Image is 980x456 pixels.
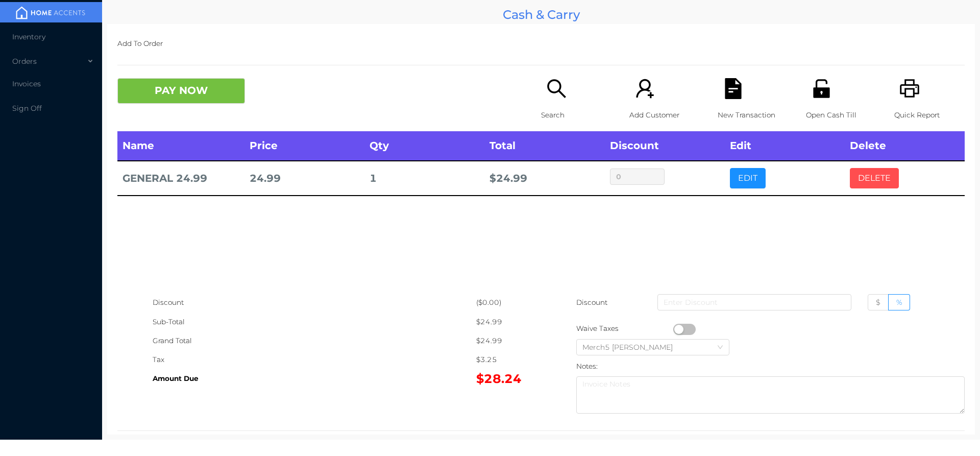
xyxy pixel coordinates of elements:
i: icon: down [717,344,723,351]
input: Enter Discount [657,294,851,310]
i: icon: file-text [723,78,744,99]
div: ($0.00) [476,293,541,312]
i: icon: printer [899,78,920,99]
th: Delete [845,131,965,161]
div: 1 [370,169,479,188]
button: DELETE [850,168,899,188]
div: Discount [153,293,476,312]
div: Merch5 Lawrence [582,340,683,355]
div: Cash & Carry [107,5,975,24]
label: Notes: [576,362,598,370]
p: Search [541,106,611,125]
div: $24.99 [476,313,541,331]
div: Grand Total [153,331,476,350]
th: Edit [725,131,845,161]
p: Add To Order [117,34,965,53]
div: $24.99 [476,331,541,350]
th: Total [484,131,604,161]
div: Amount Due [153,369,476,388]
div: Sub-Total [153,313,476,331]
button: EDIT [730,168,766,188]
i: icon: unlock [811,78,832,99]
span: $ [876,298,880,307]
th: Name [117,131,244,161]
span: Sign Off [12,104,42,113]
th: Price [244,131,364,161]
i: icon: user-add [634,78,655,99]
td: GENERAL 24.99 [117,161,244,196]
p: Discount [576,293,608,312]
div: $28.24 [476,369,541,388]
p: Open Cash Till [806,106,876,125]
p: New Transaction [718,106,788,125]
div: Tax [153,350,476,369]
span: Inventory [12,32,45,41]
td: $ 24.99 [484,161,604,196]
p: Add Customer [629,106,700,125]
button: PAY NOW [117,78,245,104]
img: mainBanner [12,5,89,20]
div: $3.25 [476,350,541,369]
i: icon: search [546,78,567,99]
span: % [896,298,902,307]
th: Discount [605,131,725,161]
p: Quick Report [894,106,965,125]
td: 24.99 [244,161,364,196]
div: Waive Taxes [576,319,673,338]
th: Qty [364,131,484,161]
span: Invoices [12,79,41,88]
